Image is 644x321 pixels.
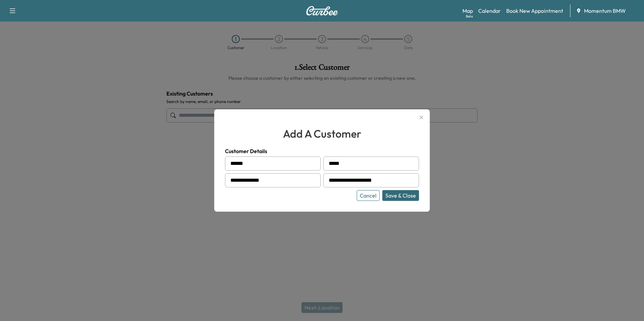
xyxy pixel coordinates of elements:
[462,7,473,15] a: MapBeta
[466,14,473,19] div: Beta
[382,190,419,201] button: Save & Close
[478,7,501,15] a: Calendar
[357,190,380,201] button: Cancel
[225,147,419,155] h4: Customer Details
[225,126,419,142] h2: add a customer
[584,7,626,15] span: Momentum BMW
[506,7,563,15] a: Book New Appointment
[306,6,338,15] img: Curbee Logo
